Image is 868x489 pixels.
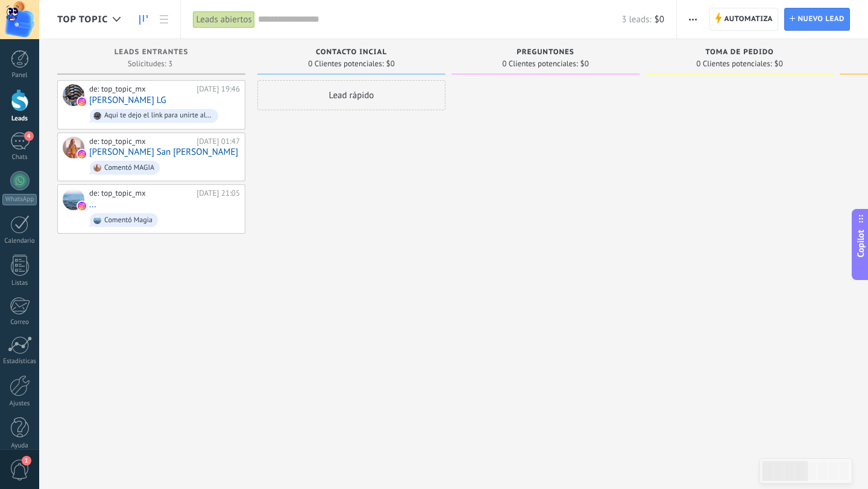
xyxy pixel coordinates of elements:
a: ... [89,199,96,210]
div: PREGUNTONES [458,48,634,58]
div: Estadísticas [2,358,37,366]
div: Aqui te dejo el link para unirte al grupo, 👇🏻 si no puedes unirte por aqui, puedes comentar la pa... [104,111,213,120]
span: 0 Clientes potenciales: [502,60,577,67]
span: $0 [580,60,589,67]
span: Contacto iNCIAL [316,48,387,57]
div: Panel [2,72,37,79]
div: WhatsApp [2,194,37,205]
div: Ajustes [2,400,37,408]
div: Calendario [2,237,37,245]
a: Nuevo lead [784,8,850,31]
div: [DATE] 01:47 [197,137,240,146]
span: $0 [655,14,664,25]
span: 1 [22,456,31,466]
div: Leads abiertos [193,11,254,28]
a: [PERSON_NAME] LG [89,95,166,105]
a: [PERSON_NAME] San [PERSON_NAME] [89,147,238,157]
div: Contacto iNCIAL [263,48,439,58]
span: $0 [775,60,783,67]
span: Leads Entrantes [115,48,189,57]
div: Lead rápido [257,80,445,110]
a: Automatiza [709,8,778,31]
span: 0 Clientes potenciales: [308,60,383,67]
div: de: top_topic_mx [89,84,192,94]
span: 0 Clientes potenciales: [696,60,772,67]
span: $0 [386,60,395,67]
div: A D R I A N LG [63,84,84,106]
div: Chats [2,154,37,161]
div: Listas [2,279,37,287]
div: Ayuda [2,442,37,450]
span: Solicitudes: 3 [128,60,172,67]
div: Leads [2,115,37,123]
img: instagram.svg [78,202,86,210]
div: TOMA DE PEDIDO [652,48,828,58]
div: [DATE] 21:05 [197,188,240,198]
div: de: top_topic_mx [89,137,192,146]
div: Comentó MAGIA [104,164,154,172]
div: de: top_topic_mx [89,188,192,198]
div: Kassandra San Andrés [63,137,84,158]
span: 3 leads: [621,14,651,25]
div: Comentó Magia [104,216,153,225]
div: [DATE] 19:46 [197,84,240,94]
span: Nuevo lead [797,8,844,30]
span: TOP TOPIC [57,14,108,25]
span: TOMA DE PEDIDO [705,48,774,57]
div: Leads Entrantes [63,48,239,58]
span: 4 [24,131,34,141]
div: Correo [2,319,37,326]
img: instagram.svg [78,150,86,158]
span: PREGUNTONES [517,48,574,57]
span: Automatiza [724,8,773,30]
img: instagram.svg [78,98,86,106]
span: Copilot [855,230,867,258]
